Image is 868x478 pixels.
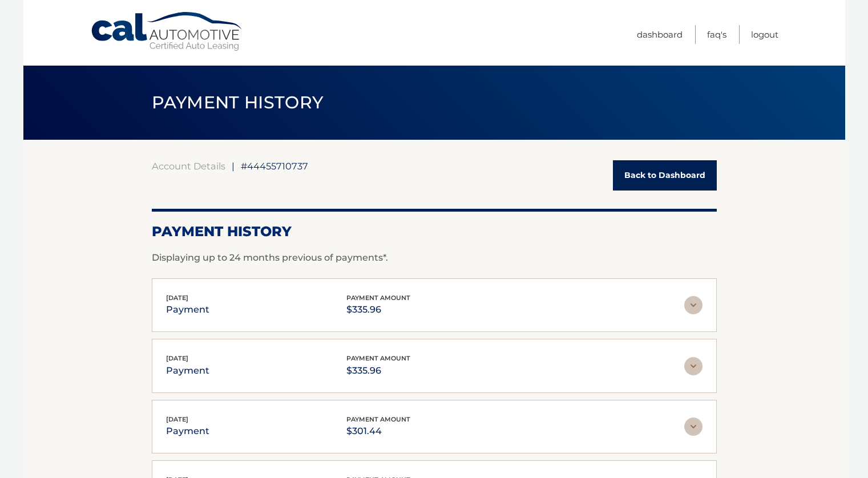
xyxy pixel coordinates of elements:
p: payment [166,423,209,439]
span: #44455710737 [241,160,308,172]
a: Logout [751,25,778,44]
img: accordion-rest.svg [684,357,703,375]
a: Back to Dashboard [613,160,717,191]
p: $335.96 [346,363,410,379]
p: payment [166,363,209,379]
a: FAQ's [707,25,726,44]
span: | [232,160,235,172]
span: payment amount [346,294,410,302]
span: [DATE] [166,294,188,302]
h2: Payment History [152,223,717,240]
p: Displaying up to 24 months previous of payments*. [152,251,717,265]
a: Cal Automotive [90,11,244,52]
span: [DATE] [166,354,188,362]
p: $301.44 [346,423,410,439]
p: payment [166,302,209,318]
img: accordion-rest.svg [684,418,703,436]
a: Account Details [152,160,225,172]
a: Dashboard [637,25,683,44]
span: [DATE] [166,415,188,423]
span: payment amount [346,354,410,362]
img: accordion-rest.svg [684,296,703,314]
span: PAYMENT HISTORY [152,92,324,113]
p: $335.96 [346,302,410,318]
span: payment amount [346,415,410,423]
